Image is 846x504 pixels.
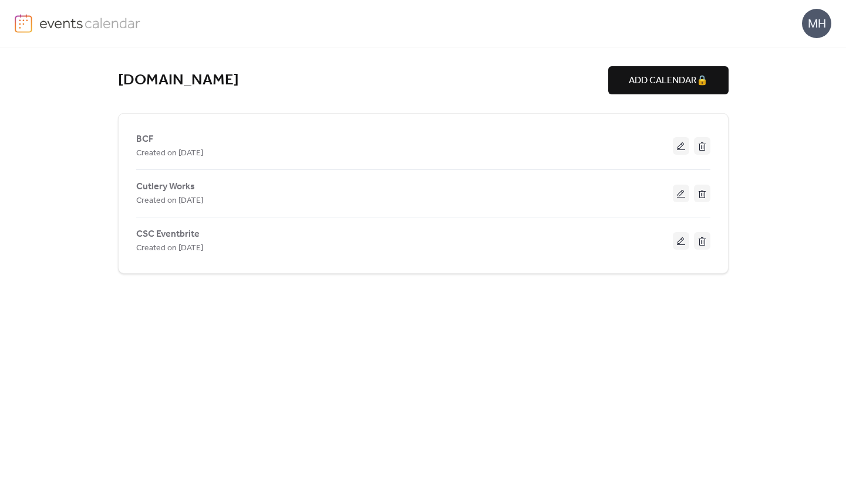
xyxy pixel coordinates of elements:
span: Created on [DATE] [136,194,203,208]
span: Cutlery Works [136,180,195,194]
img: logo-type [39,14,141,32]
a: Cutlery Works [136,183,195,190]
div: MH [802,9,831,38]
img: logo [15,14,32,33]
span: Created on [DATE] [136,147,203,161]
a: [DOMAIN_NAME] [118,71,239,90]
span: Created on [DATE] [136,241,203,256]
a: BCF [136,136,154,142]
span: CSC Eventbrite [136,227,200,241]
a: CSC Eventbrite [136,231,200,237]
span: BCF [136,132,154,147]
